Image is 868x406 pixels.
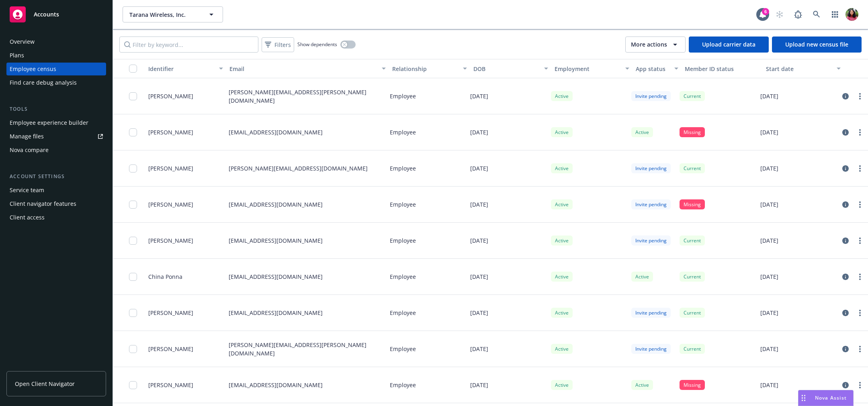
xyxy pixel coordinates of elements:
[34,11,59,18] span: Accounts
[551,127,573,137] div: Active
[392,65,458,73] div: Relationship
[841,164,850,173] a: circleInformation
[229,236,323,245] p: [EMAIL_ADDRESS][DOMAIN_NAME]
[10,63,56,75] div: Employee census
[6,144,106,156] a: Nova compare
[855,272,865,282] a: more
[631,272,653,282] div: Active
[689,37,769,53] a: Upload carrier data
[148,272,182,281] span: China Ponna
[390,236,416,245] p: Employee
[855,308,865,318] a: more
[760,272,778,281] p: [DATE]
[760,381,778,389] p: [DATE]
[148,92,193,100] span: [PERSON_NAME]
[148,65,214,73] div: Identifier
[551,272,573,282] div: Active
[6,173,106,181] div: Account settings
[470,272,488,281] p: [DATE]
[631,344,671,354] div: Invite pending
[470,92,488,100] p: [DATE]
[129,381,137,389] input: Toggle Row Selected
[148,164,193,173] span: [PERSON_NAME]
[229,200,323,209] p: [EMAIL_ADDRESS][DOMAIN_NAME]
[390,309,416,317] p: Employee
[389,59,470,78] button: Relationship
[390,381,416,389] p: Employee
[551,235,573,246] div: Active
[6,35,106,48] a: Overview
[790,6,806,22] a: Report a Bug
[129,128,137,136] input: Toggle Row Selected
[390,128,416,136] p: Employee
[6,116,106,129] a: Employee experience builder
[10,144,49,156] div: Nova compare
[129,10,199,19] span: Tarana Wireless, Inc.
[390,345,416,353] p: Employee
[855,128,865,137] a: more
[631,41,667,49] span: More actions
[6,105,106,113] div: Tools
[827,6,843,22] a: Switch app
[625,37,686,53] button: More actions
[760,128,778,136] p: [DATE]
[148,345,193,353] span: [PERSON_NAME]
[148,381,193,389] span: [PERSON_NAME]
[10,49,24,62] div: Plans
[631,163,671,173] div: Invite pending
[636,65,669,73] div: App status
[129,273,137,281] input: Toggle Row Selected
[10,211,45,224] div: Client access
[10,130,44,143] div: Manage files
[129,345,137,353] input: Toggle Row Selected
[631,199,671,209] div: Invite pending
[631,308,671,318] div: Invite pending
[470,309,488,317] p: [DATE]
[229,164,368,173] p: [PERSON_NAME][EMAIL_ADDRESS][DOMAIN_NAME]
[841,236,850,246] a: circleInformation
[855,380,865,390] a: more
[390,92,416,100] p: Employee
[10,35,35,48] div: Overview
[10,184,44,197] div: Service team
[855,164,865,173] a: more
[129,201,137,209] input: Toggle Row Selected
[148,128,193,136] span: [PERSON_NAME]
[760,92,778,100] p: [DATE]
[855,344,865,354] a: more
[470,59,551,78] button: DOB
[855,236,865,246] a: more
[145,59,226,78] button: Identifier
[10,197,76,210] div: Client navigator features
[772,6,788,22] a: Start snowing
[551,308,573,318] div: Active
[680,91,705,101] div: Current
[760,236,778,245] p: [DATE]
[390,272,416,281] p: Employee
[229,88,383,105] p: [PERSON_NAME][EMAIL_ADDRESS][PERSON_NAME][DOMAIN_NAME]
[798,390,809,406] div: Drag to move
[798,390,854,406] button: Nova Assist
[15,380,75,388] span: Open Client Navigator
[680,199,705,209] div: Missing
[390,164,416,173] p: Employee
[470,236,488,245] p: [DATE]
[229,128,323,136] p: [EMAIL_ADDRESS][DOMAIN_NAME]
[682,59,763,78] button: Member ID status
[226,59,389,78] button: Email
[229,381,323,389] p: [EMAIL_ADDRESS][DOMAIN_NAME]
[473,65,539,73] div: DOB
[631,235,671,246] div: Invite pending
[855,200,865,209] a: more
[680,127,705,137] div: Missing
[551,91,573,101] div: Active
[551,380,573,390] div: Active
[470,200,488,209] p: [DATE]
[680,308,705,318] div: Current
[129,65,137,73] input: Select all
[262,37,294,52] button: Filters
[297,41,337,48] span: Show dependents
[809,6,825,22] a: Search
[470,381,488,389] p: [DATE]
[841,128,850,137] a: circleInformation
